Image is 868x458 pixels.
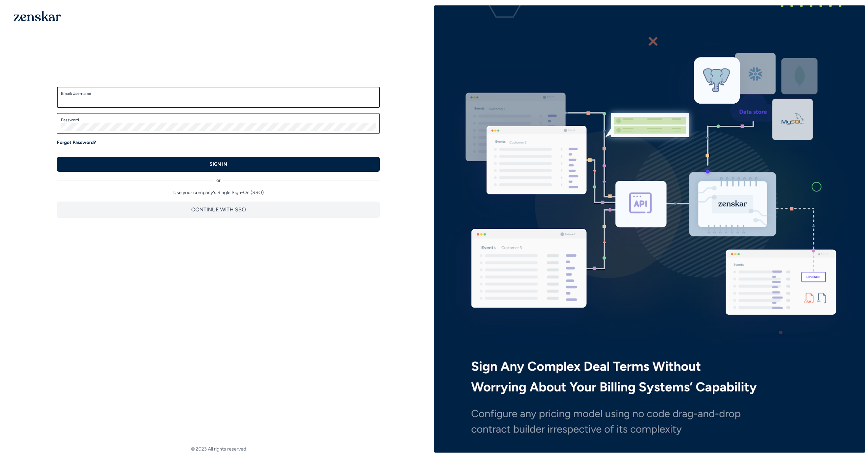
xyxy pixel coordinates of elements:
[61,117,376,123] label: Password
[57,157,380,172] button: SIGN IN
[14,11,61,21] img: 1OGAJ2xQqyY4LXKgY66KYq0eOWRCkrZdAb3gUhuVAqdWPZE9SRJmCz+oDMSn4zDLXe31Ii730ItAGKgCKgCCgCikA4Av8PJUP...
[3,446,434,453] footer: © 2023 All rights reserved
[57,189,380,196] p: Use your company's Single Sign-On (SSO)
[61,91,376,96] label: Email/Username
[57,202,380,218] button: CONTINUE WITH SSO
[57,139,96,146] a: Forgot Password?
[210,161,227,168] p: SIGN IN
[57,172,380,184] div: or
